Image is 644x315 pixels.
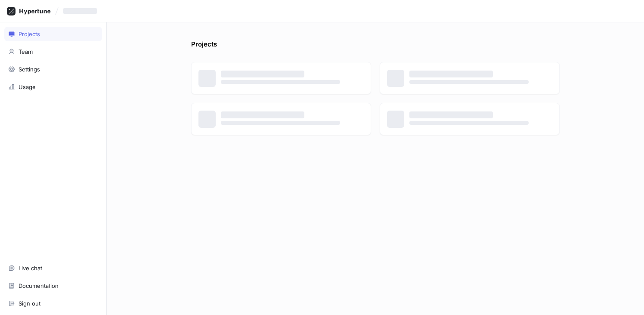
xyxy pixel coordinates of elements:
span: ‌ [63,8,97,14]
span: ‌ [221,111,304,118]
button: ‌ [59,4,104,18]
div: Live chat [19,265,42,272]
span: ‌ [409,121,529,125]
span: ‌ [221,71,304,77]
div: Projects [19,31,40,37]
div: Sign out [19,300,40,307]
span: ‌ [409,80,529,84]
span: ‌ [221,80,340,84]
span: ‌ [221,121,340,125]
span: ‌ [409,111,493,118]
span: ‌ [409,71,493,77]
a: Usage [4,80,102,94]
a: Team [4,44,102,59]
a: Settings [4,62,102,77]
p: Projects [191,40,217,53]
div: Team [19,48,33,55]
div: Settings [19,66,40,73]
a: Documentation [4,278,102,293]
div: Documentation [19,282,59,289]
a: Projects [4,27,102,41]
div: Usage [19,83,36,90]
